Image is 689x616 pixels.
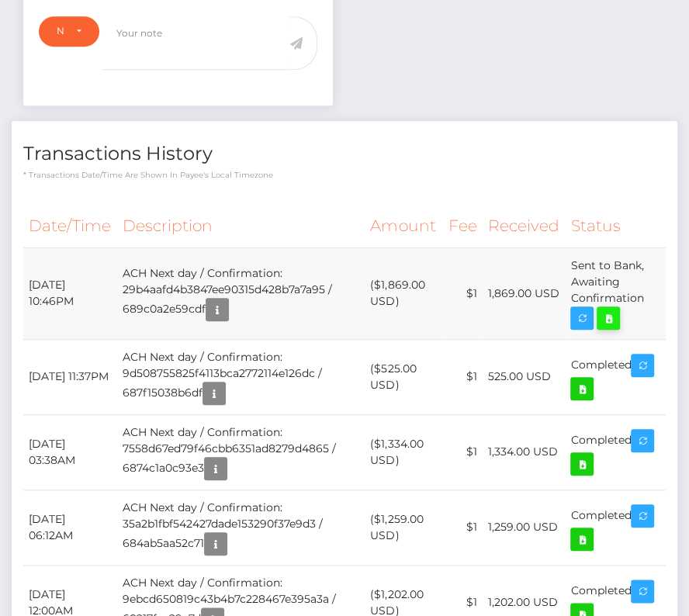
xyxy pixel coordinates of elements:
td: 1,334.00 USD [483,414,565,490]
th: Status [565,205,666,247]
th: Amount [365,205,443,247]
td: Sent to Bank, Awaiting Confirmation [565,247,666,339]
td: ($1,869.00 USD) [365,247,443,339]
td: [DATE] 11:37PM [23,339,117,414]
td: ACH Next day / Confirmation: 7558d67ed79f46cbb6351ad8279d4865 / 6874c1a0c93e3 [117,414,365,490]
td: 525.00 USD [483,339,565,414]
td: $1 [443,247,483,339]
td: Completed [565,414,666,490]
td: $1 [443,414,483,490]
td: ACH Next day / Confirmation: 35a2b1fbf542427dade153290f37e9d3 / 684ab5aa52c71 [117,490,365,565]
td: [DATE] 06:12AM [23,490,117,565]
td: ($1,334.00 USD) [365,414,443,490]
td: 1,869.00 USD [483,247,565,339]
th: Received [483,205,565,247]
th: Description [117,205,365,247]
td: ACH Next day / Confirmation: 9d508755825f4113bca2772114e126dc / 687f15038b6df [117,339,365,414]
td: ($525.00 USD) [365,339,443,414]
td: $1 [443,339,483,414]
td: ACH Next day / Confirmation: 29b4aafd4b3847ee90315d428b7a7a95 / 689c0a2e59cdf [117,247,365,339]
td: Completed [565,339,666,414]
th: Date/Time [23,205,117,247]
h4: Transactions History [23,140,666,168]
td: [DATE] 10:46PM [23,247,117,339]
td: $1 [443,490,483,565]
p: * Transactions date/time are shown in payee's local timezone [23,169,666,181]
th: Fee [443,205,483,247]
button: Note Type [39,16,99,46]
div: Note Type [57,25,64,37]
td: ($1,259.00 USD) [365,490,443,565]
td: [DATE] 03:38AM [23,414,117,490]
td: Completed [565,490,666,565]
td: 1,259.00 USD [483,490,565,565]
